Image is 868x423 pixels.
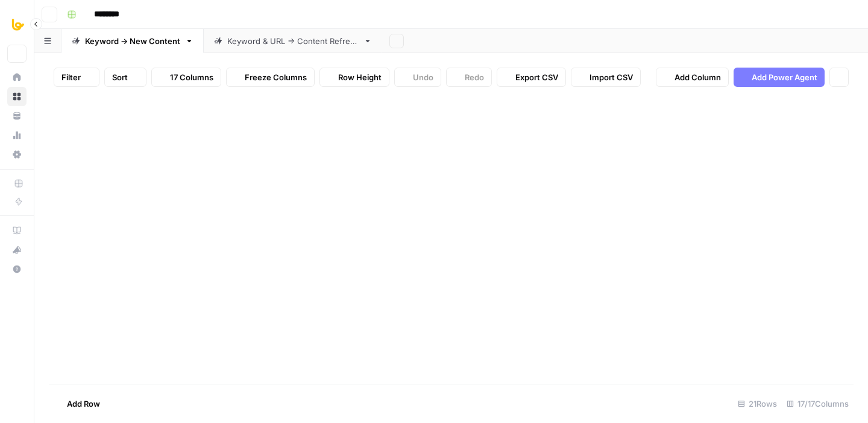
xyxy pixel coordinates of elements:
[54,68,99,87] button: Filter
[7,10,27,40] button: Workspace: All About AI
[61,71,81,83] span: Filter
[497,68,566,87] button: Export CSV
[170,71,213,83] span: 17 Columns
[446,68,492,87] button: Redo
[733,394,782,413] div: 21 Rows
[226,68,315,87] button: Freeze Columns
[319,68,389,87] button: Row Height
[104,68,146,87] button: Sort
[112,71,128,83] span: Sort
[7,106,27,126] a: Your Data
[7,68,27,87] a: Home
[7,14,29,36] img: All About AI Logo
[571,68,641,87] button: Import CSV
[85,35,180,47] div: Keyword -> New Content
[752,71,817,83] span: Add Power Agent
[413,71,433,83] span: Undo
[7,126,27,145] a: Usage
[151,68,221,87] button: 17 Columns
[49,394,107,413] button: Add Row
[7,259,27,279] button: Help + Support
[338,71,382,83] span: Row Height
[7,145,27,164] a: Settings
[245,71,307,83] span: Freeze Columns
[227,35,359,47] div: Keyword & URL -> Content Refresh
[675,71,721,83] span: Add Column
[656,68,729,87] button: Add Column
[7,221,27,240] a: AirOps Academy
[515,71,558,83] span: Export CSV
[67,398,100,410] span: Add Row
[61,29,204,53] a: Keyword -> New Content
[204,29,382,53] a: Keyword & URL -> Content Refresh
[590,71,633,83] span: Import CSV
[782,394,854,413] div: 17/17 Columns
[465,71,484,83] span: Redo
[394,68,441,87] button: Undo
[7,87,27,106] a: Browse
[734,68,825,87] button: Add Power Agent
[7,240,27,259] button: What's new?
